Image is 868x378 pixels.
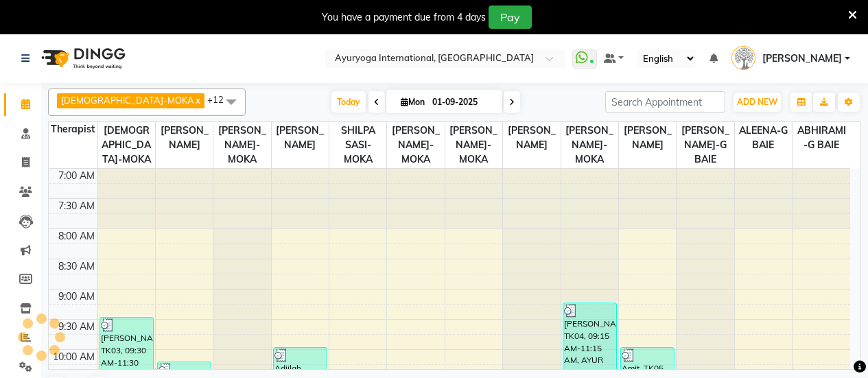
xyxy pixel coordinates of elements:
input: 2025-09-01 [428,92,497,113]
span: [PERSON_NAME] [156,122,213,154]
button: Pay [489,5,532,29]
span: ALEENA-G BAIE [735,122,792,154]
span: [PERSON_NAME] [503,122,560,154]
div: 7:30 AM [56,199,97,213]
span: Today [331,91,366,113]
span: [PERSON_NAME]-MOKA [213,122,270,168]
span: [PERSON_NAME] [272,122,329,154]
div: 9:00 AM [56,290,97,304]
div: 10:00 AM [50,350,97,364]
div: 9:30 AM [56,320,97,334]
span: [PERSON_NAME]-G BAIE [677,122,734,168]
div: Therapist [49,122,97,137]
span: [DEMOGRAPHIC_DATA]-MOKA [61,95,194,106]
a: x [194,95,200,106]
img: logo [35,39,129,78]
span: SHILPA SASI-MOKA [329,122,386,168]
span: [PERSON_NAME]-MOKA [561,122,618,168]
span: ABHIRAMI-G BAIE [793,122,850,154]
span: [PERSON_NAME] [762,51,842,66]
div: 8:00 AM [56,229,97,244]
div: 7:00 AM [56,169,97,183]
img: Dr ADARSH THAIKKADATH [731,46,755,70]
button: ADD NEW [734,93,781,112]
span: [PERSON_NAME]-MOKA [387,122,444,168]
span: Mon [397,97,428,107]
span: ADD NEW [737,97,777,107]
span: [PERSON_NAME]-MOKA [445,122,502,168]
span: [DEMOGRAPHIC_DATA]-MOKA [98,122,155,168]
span: +12 [207,94,234,105]
div: You have a payment due from 4 days [322,10,486,25]
div: 8:30 AM [56,259,97,274]
input: Search Appointment [605,91,725,113]
span: [PERSON_NAME] [619,122,676,154]
div: Adiilah, TK22, 10:00 AM-10:30 AM, Consultation with [PERSON_NAME] at [GEOGRAPHIC_DATA] [274,348,327,375]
